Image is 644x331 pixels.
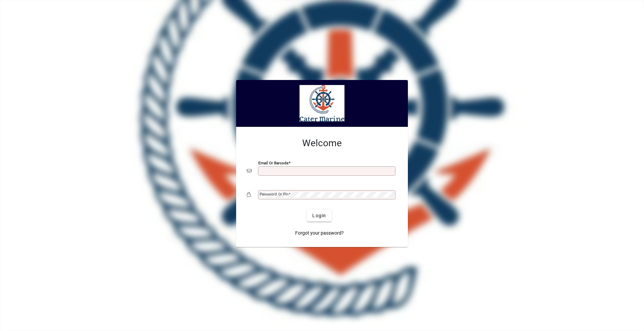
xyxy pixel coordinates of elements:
[260,192,288,196] mat-label: Password or Pin
[312,212,326,219] span: Login
[307,210,331,222] button: Login
[295,230,344,237] span: Forgot your password?
[247,138,397,149] h2: Welcome
[292,227,346,239] a: Forgot your password?
[258,161,288,165] mat-label: Email or Barcode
